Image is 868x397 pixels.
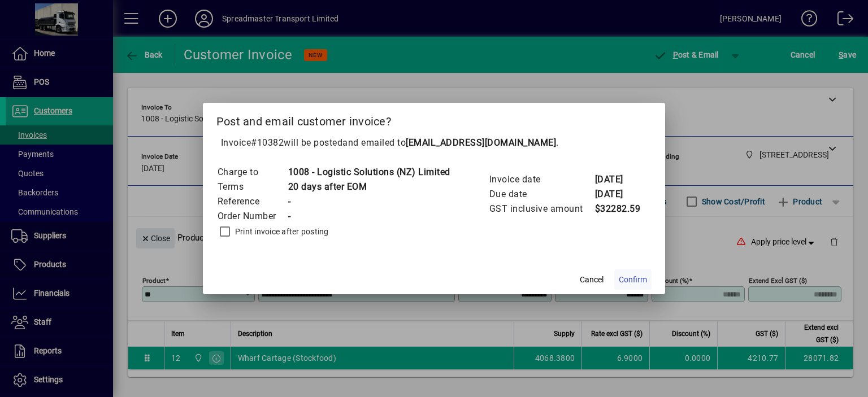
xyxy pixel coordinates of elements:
[251,137,284,148] span: #10382
[288,209,450,224] td: -
[614,269,652,290] button: Confirm
[288,194,450,209] td: -
[489,187,594,202] td: Due date
[216,136,652,150] p: Invoice will be posted .
[580,274,604,286] span: Cancel
[217,165,288,180] td: Charge to
[342,137,556,148] span: and emailed to
[217,194,288,209] td: Reference
[489,202,594,216] td: GST inclusive amount
[217,180,288,194] td: Terms
[489,172,594,187] td: Invoice date
[288,180,450,194] td: 20 days after EOM
[574,269,610,290] button: Cancel
[594,202,641,216] td: $32282.59
[288,165,450,180] td: 1008 - Logistic Solutions (NZ) Limited
[594,187,641,202] td: [DATE]
[594,172,641,187] td: [DATE]
[619,274,647,286] span: Confirm
[217,209,288,224] td: Order Number
[406,137,556,148] b: [EMAIL_ADDRESS][DOMAIN_NAME]
[203,103,666,136] h2: Post and email customer invoice?
[233,226,329,237] label: Print invoice after posting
